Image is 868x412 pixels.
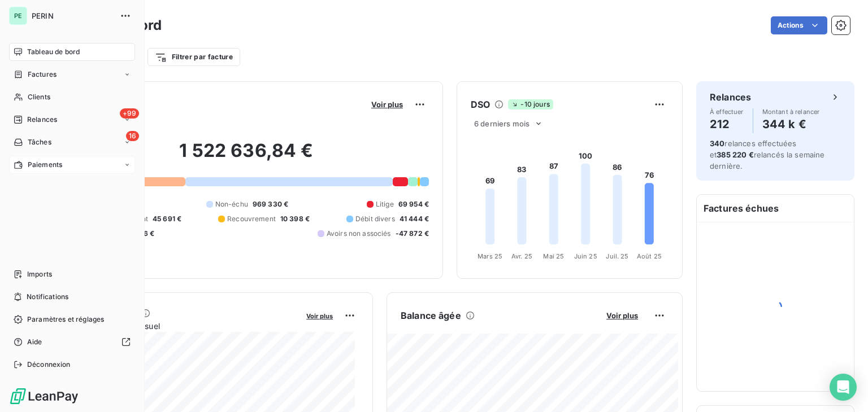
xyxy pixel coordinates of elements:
[280,214,310,224] span: 10 398 €
[9,156,135,174] a: Paiements
[830,374,857,401] div: Open Intercom Messenger
[147,48,240,66] button: Filtrer par facture
[9,43,135,61] a: Tableau de bord
[355,214,395,224] span: Débit divers
[474,119,530,128] span: 6 derniers mois
[227,214,276,224] span: Recouvrement
[9,7,27,25] div: PE
[508,99,553,109] span: -10 jours
[120,108,139,119] span: +99
[9,88,135,106] a: Clients
[27,47,80,57] span: Tableau de bord
[9,387,79,405] img: Logo LeanPay
[253,199,288,209] span: 969 330 €
[27,115,57,125] span: Relances
[400,214,429,224] span: 41 444 €
[710,108,744,115] span: À effectuer
[511,252,532,260] tspan: Avr. 25
[371,100,403,109] span: Voir plus
[710,139,825,170] span: relances effectuées et relancés la semaine dernière.
[9,265,135,283] a: Imports
[28,69,57,80] span: Factures
[32,11,113,20] span: PERIN
[398,199,429,209] span: 69 954 €
[9,333,135,351] a: Aide
[762,108,820,115] span: Montant à relancer
[9,111,135,129] a: +99Relances
[27,269,52,279] span: Imports
[28,137,51,147] span: Tâches
[27,292,68,302] span: Notifications
[64,320,298,332] span: Chiffre d'affaires mensuel
[697,195,854,222] h6: Factures échues
[478,252,502,260] tspan: Mars 25
[153,214,181,224] span: 45 691 €
[27,314,104,325] span: Paramètres et réglages
[717,150,753,159] span: 385 220 €
[606,311,638,320] span: Voir plus
[710,90,751,104] h6: Relances
[603,310,641,321] button: Voir plus
[401,309,461,322] h6: Balance âgée
[710,139,724,148] span: 340
[27,360,71,370] span: Déconnexion
[543,252,564,260] tspan: Mai 25
[762,115,820,133] h4: 344 k €
[306,312,333,320] span: Voir plus
[64,139,429,173] h2: 1 522 636,84 €
[368,99,406,109] button: Voir plus
[637,252,662,260] tspan: Août 25
[710,115,744,133] h4: 212
[327,229,391,239] span: Avoirs non associés
[396,229,429,239] span: -47 872 €
[9,133,135,151] a: 16Tâches
[771,16,827,34] button: Actions
[9,65,135,84] a: Factures
[606,252,628,260] tspan: Juil. 25
[126,131,139,141] span: 16
[471,98,490,111] h6: DSO
[574,252,597,260] tspan: Juin 25
[9,310,135,328] a: Paramètres et réglages
[28,92,50,102] span: Clients
[27,337,42,347] span: Aide
[303,310,336,321] button: Voir plus
[215,199,248,209] span: Non-échu
[376,199,394,209] span: Litige
[28,160,62,170] span: Paiements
